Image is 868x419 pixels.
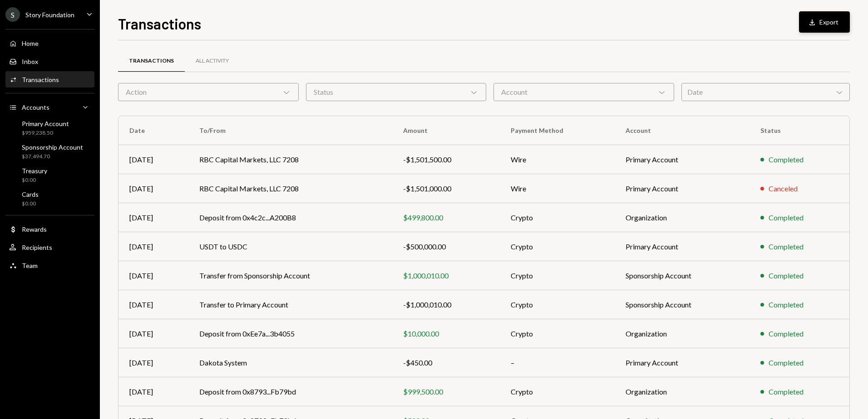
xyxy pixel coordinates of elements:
[129,328,178,339] div: [DATE]
[22,76,59,83] div: Transactions
[769,183,798,194] div: Canceled
[5,7,20,22] div: S
[22,190,39,198] div: Cards
[22,167,47,175] div: Treasury
[500,348,614,377] td: –
[118,49,185,73] a: Transactions
[403,299,489,310] div: -$1,000,010.00
[799,11,850,33] button: Export
[129,299,178,310] div: [DATE]
[769,357,804,368] div: Completed
[5,71,94,88] a: Transactions
[188,174,392,203] td: RBC Capital Markets, LLC 7208
[22,129,69,137] div: $959,238.50
[188,261,392,290] td: Transfer from Sponsorship Account
[188,290,392,319] td: Transfer to Primary Account
[5,53,94,69] a: Inbox
[185,49,240,73] a: All Activity
[129,212,178,223] div: [DATE]
[615,290,750,319] td: Sponsorship Account
[615,319,750,348] td: Organization
[5,239,94,255] a: Recipients
[615,261,750,290] td: Sponsorship Account
[392,116,500,145] th: Amount
[22,58,38,65] div: Inbox
[615,348,750,377] td: Primary Account
[5,257,94,273] a: Team
[769,299,804,310] div: Completed
[118,15,201,33] h1: Transactions
[5,35,94,51] a: Home
[129,386,178,397] div: [DATE]
[403,328,489,339] div: $10,000.00
[769,212,804,223] div: Completed
[22,120,69,127] div: Primary Account
[500,174,614,203] td: Wire
[500,319,614,348] td: Crypto
[500,145,614,174] td: Wire
[129,270,178,281] div: [DATE]
[129,241,178,252] div: [DATE]
[22,176,47,184] div: $0.00
[500,232,614,261] td: Crypto
[500,116,614,145] th: Payment Method
[403,241,489,252] div: -$500,000.00
[188,319,392,348] td: Deposit from 0xEe7a...3b4055
[5,99,94,115] a: Accounts
[22,39,39,47] div: Home
[681,83,850,101] div: Date
[118,116,188,145] th: Date
[129,183,178,194] div: [DATE]
[5,141,94,162] a: Sponsorship Account$37,494.70
[403,183,489,194] div: -$1,501,000.00
[22,103,49,111] div: Accounts
[615,377,750,406] td: Organization
[493,83,674,101] div: Account
[769,154,804,165] div: Completed
[500,290,614,319] td: Crypto
[615,145,750,174] td: Primary Account
[22,262,38,269] div: Team
[188,203,392,232] td: Deposit from 0x4c2c...A200B8
[5,117,94,139] a: Primary Account$959,238.50
[22,225,47,233] div: Rewards
[188,377,392,406] td: Deposit from 0x8793...Fb79bd
[615,203,750,232] td: Organization
[22,244,52,251] div: Recipients
[615,116,750,145] th: Account
[615,174,750,203] td: Primary Account
[22,143,83,151] div: Sponsorship Account
[129,57,174,65] div: Transactions
[403,357,489,368] div: -$450.00
[5,188,94,209] a: Cards$0.00
[403,386,489,397] div: $999,500.00
[403,154,489,165] div: -$1,501,500.00
[500,203,614,232] td: Crypto
[769,328,804,339] div: Completed
[500,377,614,406] td: Crypto
[22,153,83,161] div: $37,494.70
[750,116,849,145] th: Status
[500,261,614,290] td: Crypto
[403,270,489,281] div: $1,000,010.00
[118,83,299,101] div: Action
[188,232,392,261] td: USDT to USDC
[188,348,392,377] td: Dakota System
[196,57,229,65] div: All Activity
[769,270,804,281] div: Completed
[129,154,178,165] div: [DATE]
[5,221,94,237] a: Rewards
[129,357,178,368] div: [DATE]
[769,241,804,252] div: Completed
[188,145,392,174] td: RBC Capital Markets, LLC 7208
[188,116,392,145] th: To/From
[22,200,39,208] div: $0.00
[615,232,750,261] td: Primary Account
[25,11,74,19] div: Story Foundation
[769,386,804,397] div: Completed
[5,164,94,186] a: Treasury$0.00
[306,83,487,101] div: Status
[403,212,489,223] div: $499,800.00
